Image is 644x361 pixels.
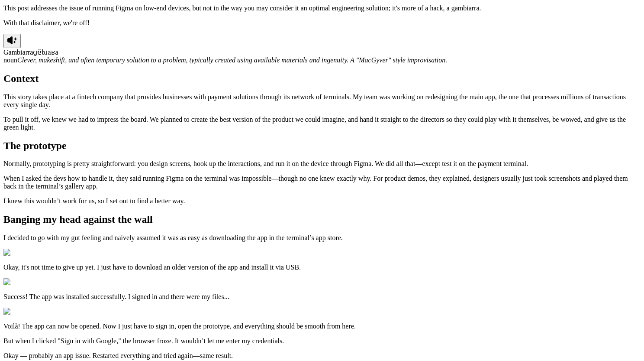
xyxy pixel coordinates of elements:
p: Okay, it's not time to give up yet. I just have to download an older version of the app and insta... [3,263,641,271]
img: Image [3,249,28,257]
p: When I asked the devs how to handle it, they said running Figma on the terminal was impossible—th... [3,175,641,190]
span: Gambiarra [3,49,33,56]
img: Image [3,278,28,286]
img: Image [3,308,28,315]
p: This story takes place at a fintech company that provides businesses with payment solutions throu... [3,93,641,109]
p: To pull it off, we knew we had to impress the board. We planned to create the best version of the... [3,116,641,131]
p: Success! The app was installed successfully. I signed in and there were my files... [3,293,641,301]
span: noun [3,56,17,64]
h2: Banging my head against the wall [3,214,641,225]
h2: Context [3,73,641,85]
h2: The prototype [3,140,641,152]
p: I knew this wouldn’t work for us, so I set out to find a better way. [3,197,641,205]
p: Normally, prototyping is pretty straightforward: you design screens, hook up the interactions, an... [3,160,641,168]
em: Clever, makeshift, and often temporary solution to a problem, typically created using available m... [17,56,447,64]
p: This post addresses the issue of running Figma on low-end devices, but not in the way you may con... [3,4,641,12]
p: Okay — probably an app issue. Restarted everything and tried again—same result. [3,352,641,360]
p: With that disclaimer, we're off! [3,19,641,27]
p: But when I clicked "Sign in with Google," the browser froze. It wouldn’t let me enter my credenti... [3,337,641,345]
p: I decided to go with my gut feeling and naively assumed it was as easy as downloading the app in ... [3,234,641,242]
span: ɡɐ̃bɪaʁa [33,49,58,56]
p: Voilà! The app can now be opened. Now I just have to sign in, open the prototype, and everything ... [3,322,641,330]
